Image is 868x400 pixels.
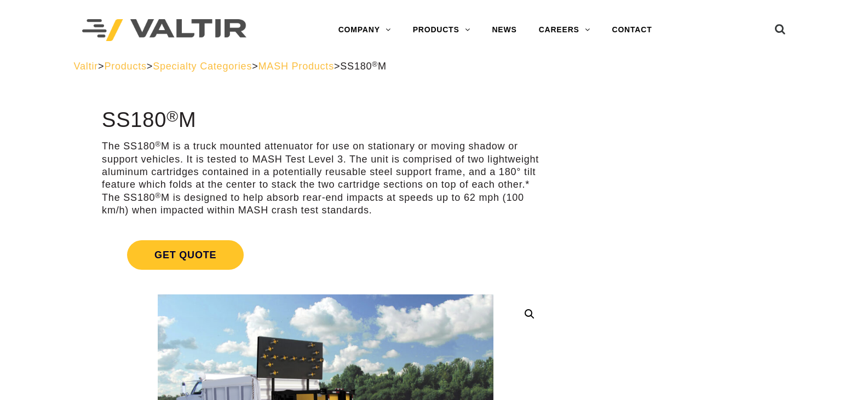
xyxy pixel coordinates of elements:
a: Products [104,61,146,72]
h1: SS180 M [102,109,549,132]
a: MASH Products [258,61,334,72]
span: SS180 M [340,61,387,72]
sup: ® [372,60,378,68]
a: NEWS [481,19,527,41]
img: Valtir [82,19,246,42]
a: Get Quote [102,227,549,283]
a: COMPANY [327,19,402,41]
a: CAREERS [528,19,601,41]
p: The SS180 M is a truck mounted attenuator for use on stationary or moving shadow or support vehic... [102,140,549,217]
span: Get Quote [127,240,244,270]
sup: ® [155,140,161,148]
sup: ® [166,107,179,125]
a: Valtir [74,61,98,72]
div: > > > > [74,60,795,73]
a: Specialty Categories [153,61,252,72]
a: PRODUCTS [402,19,481,41]
sup: ® [155,192,161,200]
a: CONTACT [601,19,663,41]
